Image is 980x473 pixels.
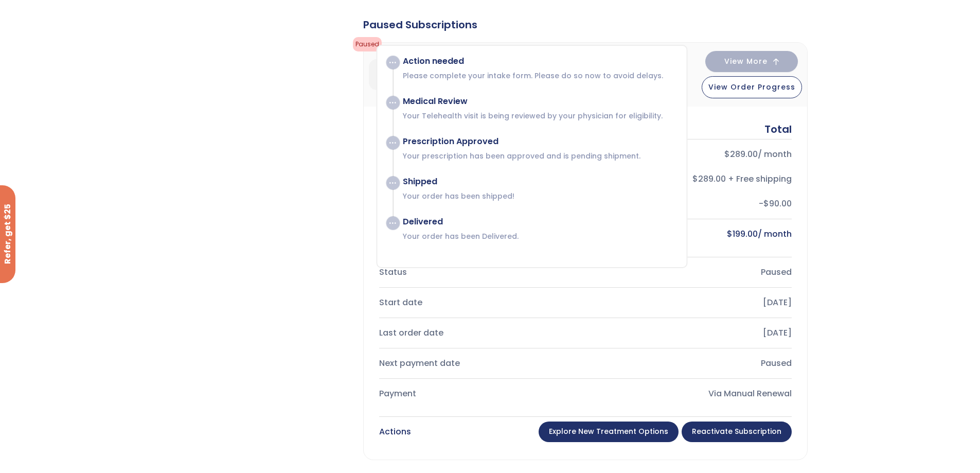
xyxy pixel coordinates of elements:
[594,147,792,162] div: / month
[702,76,802,98] button: View Order Progress
[764,122,792,136] div: Total
[594,265,792,279] div: Paused
[594,227,792,241] div: / month
[403,191,676,201] p: Your order has been shipped!
[763,198,769,209] span: $
[403,56,676,66] div: Action needed
[379,425,411,439] div: Actions
[727,228,733,240] span: $
[724,148,758,160] bdi: 289.00
[727,228,758,240] bdi: 199.00
[379,387,577,401] div: Payment
[379,295,577,310] div: Start date
[353,37,382,51] span: Paused
[403,231,676,241] p: Your order has been Delivered.
[724,58,768,65] span: View More
[369,59,400,90] img: GLP-1 Monthly Treatment Plan
[403,217,676,227] div: Delivered
[705,51,798,72] button: View More
[403,71,676,81] p: Please complete your intake form. Please do so now to avoid delays.
[708,82,795,92] span: View Order Progress
[363,17,808,32] div: Paused Subscriptions
[403,177,676,187] div: Shipped
[763,198,792,209] span: 90.00
[594,197,792,211] div: -
[379,356,577,371] div: Next payment date
[403,151,676,161] p: Your prescription has been approved and is pending shipment.
[403,111,676,121] p: Your Telehealth visit is being reviewed by your physician for eligibility.
[594,387,792,401] div: Via Manual Renewal
[594,326,792,340] div: [DATE]
[724,148,730,160] span: $
[594,295,792,310] div: [DATE]
[539,422,679,442] a: Explore New Treatment Options
[594,356,792,371] div: Paused
[403,136,676,147] div: Prescription Approved
[379,265,577,279] div: Status
[379,326,577,340] div: Last order date
[403,96,676,107] div: Medical Review
[594,172,792,186] div: $289.00 + Free shipping
[682,422,792,442] a: Reactivate Subscription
